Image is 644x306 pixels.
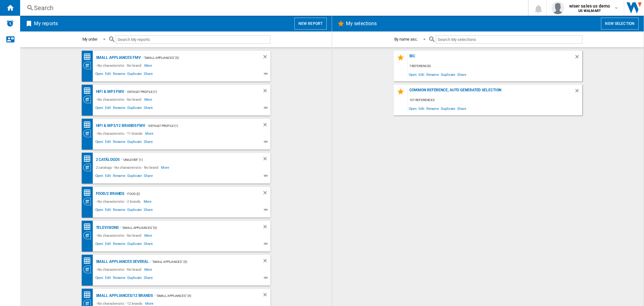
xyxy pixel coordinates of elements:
[262,258,270,266] div: Delete
[569,3,610,9] span: wiser sales us demo
[83,223,94,231] div: Price Matrix
[83,53,94,61] div: Price Matrix
[126,105,143,112] span: Duplicate
[144,96,153,103] span: More
[94,224,119,232] div: Televisions
[34,3,512,12] div: Search
[345,18,378,30] h2: My selections
[83,164,94,171] div: Category View
[112,105,126,112] span: Rename
[425,70,440,79] span: Rename
[83,291,94,299] div: Price Matrix
[126,71,143,78] span: Duplicate
[83,121,94,129] div: Price Matrix
[143,139,154,146] span: Share
[408,54,574,62] div: bic
[262,224,270,232] div: Delete
[94,207,104,214] span: Open
[94,71,104,78] span: Open
[149,258,249,266] div: - "SMALL APPLIANCES" (5)
[574,88,582,96] div: Delete
[408,62,582,70] div: 7 references
[119,156,249,164] div: - "UNILEVER" (1)
[418,104,425,113] span: Edit
[83,130,94,137] div: Category View
[94,122,146,130] div: Hifi & mp3/12 brands FMV
[94,105,104,112] span: Open
[126,207,143,214] span: Duplicate
[126,241,143,248] span: Duplicate
[94,266,144,273] div: - No characteristic - No brand
[112,275,126,282] span: Rename
[104,105,112,112] span: Edit
[262,156,270,164] div: Delete
[262,88,270,96] div: Delete
[112,207,126,214] span: Rename
[161,164,170,171] span: More
[94,198,144,205] div: - No characteristic - 2 brands
[574,54,582,62] div: Delete
[456,70,467,79] span: Share
[104,275,112,282] span: Edit
[408,96,582,104] div: 137 references
[94,96,144,103] div: - No characteristic - No brand
[262,190,270,198] div: Delete
[94,130,146,137] div: - No characteristic - 11 brands
[83,87,94,95] div: Price Matrix
[94,164,161,171] div: 2 catalogs - No characteristic - No brand
[408,88,574,96] div: Common reference, auto generated selection
[143,207,154,214] span: Share
[116,35,270,44] input: Search My reports
[83,198,94,205] div: Category View
[143,105,154,112] span: Share
[440,104,456,113] span: Duplicate
[144,62,153,69] span: More
[83,155,94,163] div: Price Matrix
[94,232,144,239] div: - No characteristic - No brand
[143,173,154,180] span: Share
[104,173,112,180] span: Edit
[143,241,154,248] span: Share
[262,122,270,130] div: Delete
[94,88,125,96] div: Hifi & mp3 FMV
[83,62,94,69] div: Category View
[94,190,125,198] div: Food/2 brands
[119,224,249,232] div: - "SMALL APPLIANCES" (5)
[144,266,153,273] span: More
[124,88,249,96] div: - Default profile (1)
[112,173,126,180] span: Rename
[408,104,418,113] span: Open
[83,266,94,273] div: Category View
[112,241,126,248] span: Rename
[94,139,104,146] span: Open
[94,54,141,62] div: Small appliances FMV
[144,198,153,205] span: More
[262,54,270,62] div: Delete
[94,292,153,300] div: Small appliances/12 brands
[94,241,104,248] span: Open
[153,292,250,300] div: - "SMALL APPLIANCES" (5)
[552,2,564,14] img: profile.jpg
[82,37,97,42] div: My order
[145,130,154,137] span: More
[294,18,327,30] button: New report
[601,18,639,30] button: New selection
[144,232,153,239] span: More
[112,139,126,146] span: Rename
[104,207,112,214] span: Edit
[143,71,154,78] span: Share
[94,258,149,266] div: Small appliances SEVERAL
[126,139,143,146] span: Duplicate
[83,189,94,197] div: Price Matrix
[83,96,94,103] div: Category View
[141,54,250,62] div: - "SMALL APPLIANCES" (5)
[408,70,418,79] span: Open
[126,173,143,180] span: Duplicate
[440,70,456,79] span: Duplicate
[436,35,582,44] input: Search My selections
[124,190,249,198] div: - FOOD (2)
[145,122,249,130] div: - Default profile (1)
[94,173,104,180] span: Open
[104,139,112,146] span: Edit
[104,71,112,78] span: Edit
